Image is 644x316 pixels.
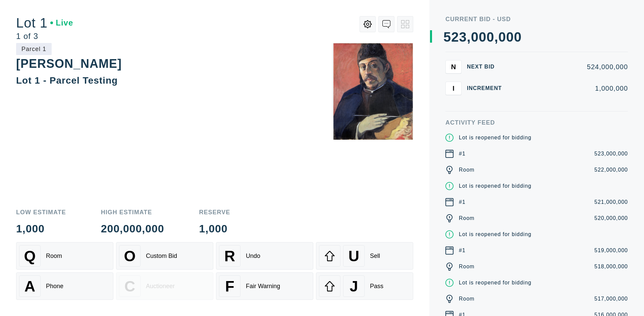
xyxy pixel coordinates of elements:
[225,278,234,295] span: F
[459,214,475,222] div: Room
[124,247,136,265] span: O
[16,32,73,40] div: 1 of 3
[459,198,466,206] div: #1
[498,30,506,44] div: 0
[445,60,462,74] button: N
[513,85,628,92] div: 1,000,000
[594,295,628,303] div: 517,000,000
[479,30,486,44] div: 0
[216,242,313,270] button: RUndo
[443,30,451,44] div: 5
[459,150,466,158] div: #1
[452,84,454,92] span: I
[459,263,475,271] div: Room
[514,30,522,44] div: 0
[594,198,628,206] div: 521,000,000
[459,246,466,255] div: #1
[459,279,531,287] div: Lot is reopened for bidding
[246,253,260,260] div: Undo
[445,120,628,126] div: Activity Feed
[594,246,628,255] div: 519,000,000
[594,263,628,271] div: 518,000,000
[16,57,122,71] div: [PERSON_NAME]
[16,223,66,234] div: 1,000
[451,63,456,71] span: N
[494,30,498,165] div: ,
[124,278,135,295] span: C
[459,182,531,190] div: Lot is reopened for bidding
[16,242,113,270] button: QRoom
[471,30,479,44] div: 0
[459,134,531,142] div: Lot is reopened for bidding
[46,253,62,260] div: Room
[101,223,164,234] div: 200,000,000
[467,64,507,70] div: Next Bid
[513,63,628,70] div: 524,000,000
[459,295,475,303] div: Room
[199,209,230,215] div: Reserve
[594,150,628,158] div: 523,000,000
[594,214,628,222] div: 520,000,000
[451,30,459,44] div: 2
[146,283,175,290] div: Auctioneer
[146,253,177,260] div: Custom Bid
[16,75,118,86] div: Lot 1 - Parcel Testing
[594,166,628,174] div: 522,000,000
[16,272,113,300] button: APhone
[445,82,462,95] button: I
[486,30,494,44] div: 0
[350,278,358,295] span: J
[459,230,531,238] div: Lot is reopened for bidding
[16,209,66,215] div: Low Estimate
[24,247,36,265] span: Q
[116,272,213,300] button: CAuctioneer
[24,278,35,295] span: A
[16,16,73,30] div: Lot 1
[316,272,413,300] button: JPass
[316,242,413,270] button: USell
[50,19,73,27] div: Live
[199,223,230,234] div: 1,000
[459,30,467,44] div: 3
[101,209,164,215] div: High Estimate
[224,247,235,265] span: R
[46,283,63,290] div: Phone
[467,30,471,165] div: ,
[348,247,359,265] span: U
[16,43,52,55] div: Parcel 1
[216,272,313,300] button: FFair Warning
[459,166,475,174] div: Room
[370,283,383,290] div: Pass
[445,16,628,22] div: Current Bid - USD
[370,253,380,260] div: Sell
[116,242,213,270] button: OCustom Bid
[246,283,280,290] div: Fair Warning
[506,30,514,44] div: 0
[467,86,507,91] div: Increment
